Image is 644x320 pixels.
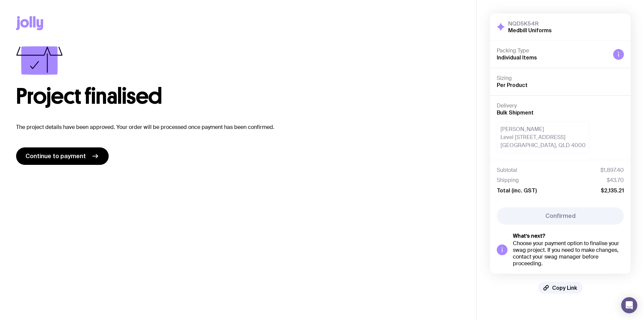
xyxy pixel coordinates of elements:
h5: What’s next? [513,233,624,239]
button: Confirmed [497,207,624,225]
span: Bulk Shipment [497,109,534,116]
h3: NQD5K54R [508,20,552,27]
h2: Medbill Uniforms [508,27,552,34]
span: $1,897.40 [600,167,624,174]
span: Continue to payment [25,152,86,160]
button: Copy Link [538,282,583,294]
span: Total (inc. GST) [497,187,537,194]
p: The project details have been approved. Your order will be processed once payment has been confir... [16,123,460,131]
a: Continue to payment [16,147,109,165]
span: Copy Link [552,284,577,291]
span: Shipping [497,177,519,184]
span: $43.70 [607,177,624,184]
span: Subtotal [497,167,517,174]
span: $2,135.21 [601,187,624,194]
h4: Delivery [497,102,624,109]
span: Per Product [497,82,528,88]
h4: Packing Type [497,47,608,54]
div: [PERSON_NAME] Level [STREET_ADDRESS] [GEOGRAPHIC_DATA], QLD 4000 [497,122,589,153]
div: Open Intercom Messenger [621,297,637,313]
h1: Project finalised [16,86,460,107]
div: Choose your payment option to finalise your swag project. If you need to make changes, contact yo... [513,240,624,267]
span: Individual Items [497,54,537,60]
h4: Sizing [497,75,624,82]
